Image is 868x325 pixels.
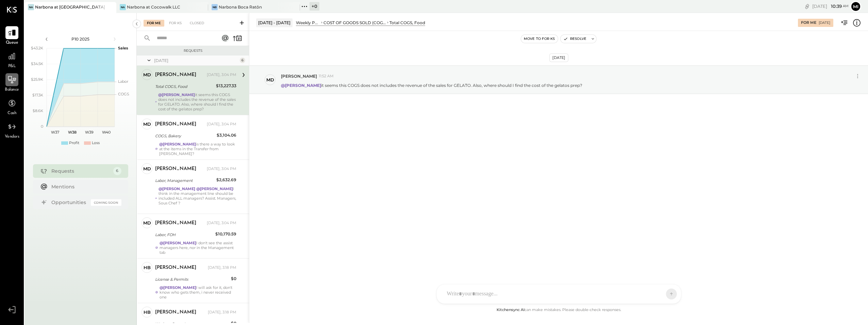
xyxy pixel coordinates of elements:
[143,72,151,78] div: Md
[31,46,43,50] text: $43.2K
[155,264,196,271] div: [PERSON_NAME]
[51,168,110,174] div: Requests
[166,20,185,27] div: For KS
[144,264,151,271] div: HB
[51,183,118,190] div: Mentions
[155,276,229,283] div: License & Permits
[160,285,236,299] div: I will ask for it, don't know who gets them, i never received one
[154,58,238,63] div: [DATE]
[127,4,180,10] div: Narbona at Cocowalk LLC
[51,199,87,206] div: Opportunities
[0,26,23,46] a: Queue
[52,36,110,42] div: P10 2025
[68,130,76,135] text: W38
[215,231,236,237] div: $10,170.59
[31,77,43,82] text: $25.9K
[28,4,34,10] div: Na
[549,53,568,62] div: [DATE]
[144,20,164,27] div: For Me
[6,40,18,46] span: Queue
[118,92,129,96] text: COGS
[812,3,849,10] div: [DATE]
[155,231,213,238] div: Labor, FOH
[212,4,218,10] div: NB
[41,124,43,129] text: 0
[219,4,262,10] div: Narbona Boca Ratōn
[8,63,16,69] span: P&L
[69,140,79,146] div: Profit
[0,50,23,69] a: P&L
[207,122,236,127] div: [DATE], 3:04 PM
[155,309,196,316] div: [PERSON_NAME]
[5,134,19,140] span: Vendors
[196,186,233,191] strong: @[PERSON_NAME]
[158,186,236,210] div: I think in the management line should be included ALL managers? Assist. Managers, Sous Chef ?
[155,166,196,172] div: [PERSON_NAME]
[33,108,43,113] text: $8.6K
[319,74,334,79] span: 11:52 AM
[92,140,100,146] div: Loss
[144,309,151,315] div: HB
[5,87,19,93] span: Balance
[0,120,23,140] a: Vendors
[819,20,830,25] div: [DATE]
[207,72,236,78] div: [DATE], 3:04 PM
[118,46,128,50] text: Sales
[120,4,126,10] div: Na
[32,93,43,97] text: $17.3K
[310,2,319,11] div: + 0
[389,20,425,26] div: Total COGS, Food
[113,167,121,175] div: 6
[216,82,236,89] div: $13,227.33
[0,97,23,117] a: Cash
[561,35,589,43] button: Resolve
[160,285,196,290] strong: @[PERSON_NAME]
[102,130,110,135] text: W40
[217,132,236,139] div: $3,104.06
[521,35,558,43] button: Move to for ks
[266,77,274,83] div: Md
[216,176,236,183] div: $2,632.69
[804,3,811,10] div: copy link
[159,142,196,146] strong: @[PERSON_NAME]
[155,177,214,184] div: Labor, Management
[51,130,59,135] text: W37
[158,92,236,111] div: it seems this COGS does not includes the revenue of the sales for GELATO. Also, where should I fi...
[240,58,245,63] div: 6
[85,130,93,135] text: W39
[7,110,16,117] span: Cash
[155,83,214,90] div: Total COGS, Food
[143,220,151,226] div: Md
[296,20,320,26] div: Weekly P&L
[155,121,196,128] div: [PERSON_NAME]
[155,133,215,139] div: COGS, Bakery
[801,20,816,26] div: For Me
[155,72,196,78] div: [PERSON_NAME]
[207,220,236,226] div: [DATE], 3:04 PM
[256,18,293,27] div: [DATE] - [DATE]
[231,275,236,282] div: $0
[281,82,582,88] p: it seems this COGS does not includes the revenue of the sales for GELATO. Also, where should I fi...
[160,241,196,245] strong: @[PERSON_NAME]
[158,92,195,97] strong: @[PERSON_NAME]
[850,1,861,12] button: Mi
[31,61,43,66] text: $34.5K
[118,79,128,84] text: Labor
[155,220,196,227] div: [PERSON_NAME]
[143,166,151,172] div: Md
[208,310,236,315] div: [DATE], 3:18 PM
[158,186,195,191] strong: @[PERSON_NAME]
[207,166,236,172] div: [DATE], 3:04 PM
[140,48,246,53] div: Requests
[281,83,321,88] strong: @[PERSON_NAME]
[160,241,236,255] div: I don't see the assist managers here, nor in the Management tab
[186,20,207,27] div: Closed
[143,121,151,127] div: Md
[323,20,386,26] div: COST OF GOODS SOLD (COGS)
[208,265,236,270] div: [DATE], 3:18 PM
[35,4,106,10] div: Narbona at [GEOGRAPHIC_DATA] LLC
[159,142,236,156] div: is there a way to look at the items in the Transfer from [PERSON_NAME]?
[281,73,317,79] span: [PERSON_NAME]
[0,73,23,93] a: Balance
[91,199,121,206] div: Coming Soon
